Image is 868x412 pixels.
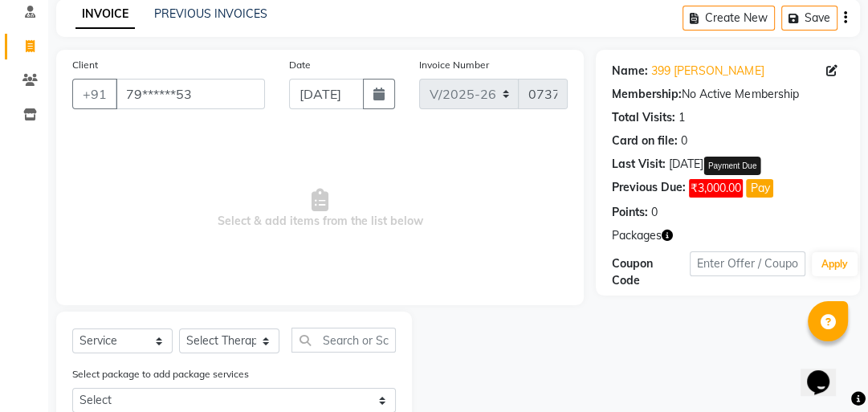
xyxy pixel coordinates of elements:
div: Payment Due [704,157,761,175]
div: Total Visits: [612,109,675,126]
button: Apply [812,252,858,276]
label: Select package to add package services [72,367,249,381]
div: Card on file: [612,133,678,149]
div: Coupon Code [612,255,689,289]
div: [DATE] [669,156,703,173]
input: Search or Scan [291,328,396,353]
button: Pay [746,179,773,198]
button: +91 [72,79,117,109]
div: 0 [681,133,687,149]
span: ₹3,000.00 [689,179,743,198]
div: Previous Due: [612,179,686,198]
input: Search by Name/Mobile/Email/Code [116,79,265,109]
button: Create New [683,6,775,31]
div: Name: [612,63,648,80]
span: Select & add items from the list below [72,128,568,289]
a: 399 [PERSON_NAME] [651,63,764,80]
label: Client [72,58,98,72]
div: No Active Membership [612,86,844,103]
label: Invoice Number [419,58,489,72]
div: 1 [679,109,685,126]
a: PREVIOUS INVOICES [154,6,267,21]
label: Date [289,58,311,72]
div: Membership: [612,86,682,103]
div: Last Visit: [612,156,666,173]
div: Points: [612,204,648,221]
iframe: chat widget [801,348,852,396]
div: 0 [651,204,658,221]
button: Save [781,6,837,31]
input: Enter Offer / Coupon Code [690,251,805,276]
span: Packages [612,227,662,244]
